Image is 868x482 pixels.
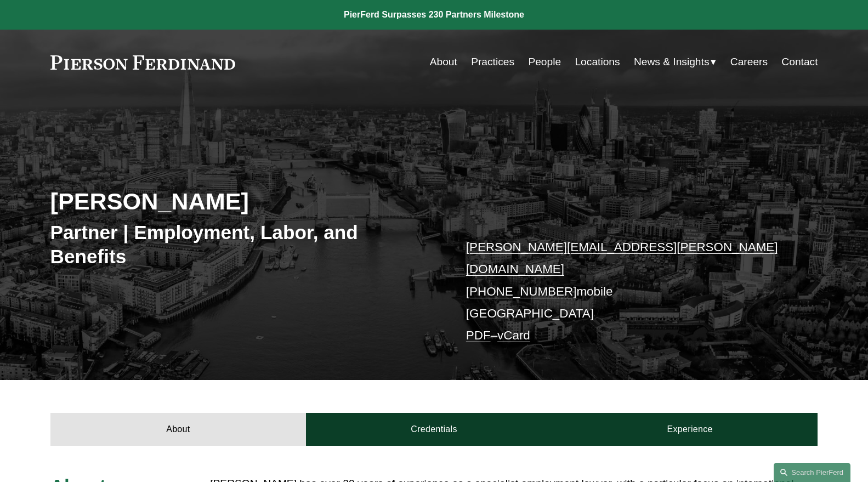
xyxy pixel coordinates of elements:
h2: [PERSON_NAME] [50,187,434,216]
p: mobile [GEOGRAPHIC_DATA] – [466,236,786,347]
a: Careers [730,52,768,72]
a: Contact [781,52,818,72]
a: Search this site [774,463,850,482]
a: People [528,52,561,72]
a: Locations [575,52,620,72]
a: vCard [497,328,530,342]
h3: Partner | Employment, Labor, and Benefits [50,220,434,268]
a: About [50,413,307,446]
a: folder dropdown [634,52,717,72]
span: News & Insights [634,53,710,72]
a: Experience [562,413,818,446]
a: About [430,52,457,72]
a: Practices [471,52,514,72]
a: [PERSON_NAME][EMAIL_ADDRESS][PERSON_NAME][DOMAIN_NAME] [466,240,778,276]
a: PDF [466,328,491,342]
a: [PHONE_NUMBER] [466,285,577,298]
a: Credentials [306,413,562,446]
